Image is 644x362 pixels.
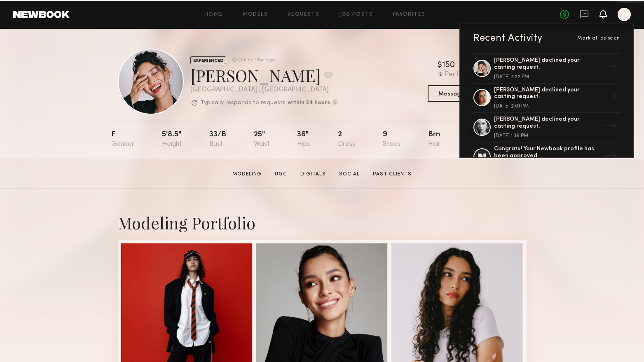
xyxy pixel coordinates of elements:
[494,87,601,101] div: [PERSON_NAME] declined your casting request.
[494,146,601,160] div: Congrats! Your Newbook profile has been approved.
[288,12,319,17] a: Requests
[370,170,415,178] a: Past Clients
[428,131,440,148] div: Brn
[118,212,527,234] div: Modeling Portfolio
[288,100,330,106] b: within 24 hours
[190,64,338,86] div: [PERSON_NAME]
[494,57,601,71] div: [PERSON_NAME] declined your casting request.
[494,104,601,109] div: [DATE] 2:01 PM
[494,116,601,130] div: [PERSON_NAME] declined your casting request.
[438,61,442,70] div: $
[601,117,620,138] div: →
[445,71,472,79] div: Per Hour
[473,33,543,43] div: Recent Activity
[601,146,620,168] div: →
[577,36,620,41] span: Mark all as seen
[190,56,226,64] div: EXPERIENCED
[442,61,455,70] div: 150
[601,87,620,108] div: →
[428,85,475,102] button: Message
[297,131,310,148] div: 36"
[494,75,601,79] div: [DATE] 7:22 PM
[473,113,620,142] a: [PERSON_NAME] declined your casting request.[DATE] 1:36 PM→
[393,12,426,17] a: Favorites
[190,86,338,93] div: [GEOGRAPHIC_DATA] , [GEOGRAPHIC_DATA]
[201,100,286,106] p: Typically responds to requests
[338,131,355,148] div: 2
[473,53,620,84] a: [PERSON_NAME] declined your casting request.[DATE] 7:22 PM→
[204,12,223,17] a: Home
[297,170,329,178] a: Digitals
[601,58,620,79] div: →
[473,142,620,172] a: Congrats! Your Newbook profile has been approved.→
[111,131,134,148] div: F
[209,131,226,148] div: 33/b
[494,133,601,138] div: [DATE] 1:36 PM
[339,12,373,17] a: Job Posts
[254,131,269,148] div: 25"
[229,170,265,178] a: Modeling
[473,84,620,113] a: [PERSON_NAME] declined your casting request.[DATE] 2:01 PM→
[336,170,363,178] a: Social
[243,12,268,17] a: Models
[383,131,400,148] div: 9
[238,58,275,63] div: Online 13hr ago
[272,170,290,178] a: UGC
[162,131,182,148] div: 5'8.5"
[618,8,631,21] a: W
